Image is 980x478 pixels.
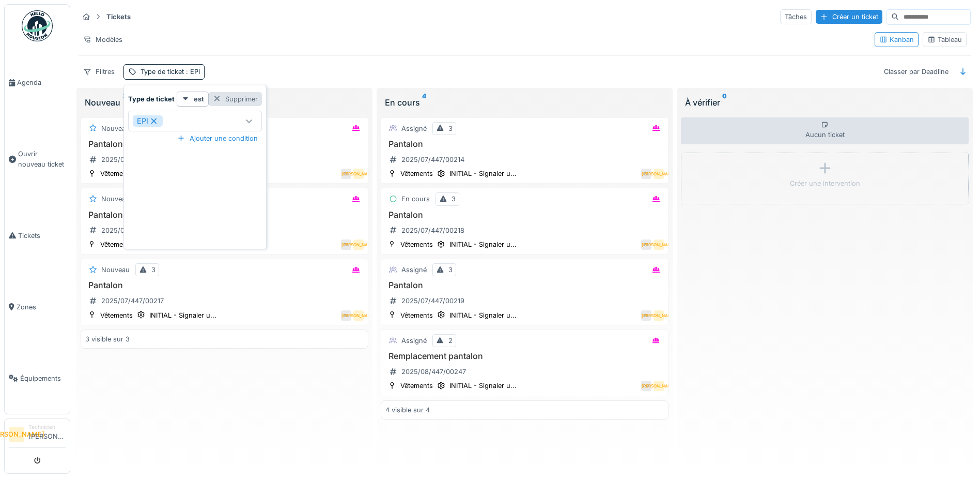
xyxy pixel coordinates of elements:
[927,35,962,44] div: Tableau
[85,280,364,290] h3: Pantalon
[85,210,364,220] h3: Pantalon
[18,231,66,241] span: Tickets
[128,94,175,104] strong: Type de ticket
[654,310,664,321] div: [PERSON_NAME]
[17,302,66,312] span: Zones
[149,310,216,320] div: INITIAL - Signaler u...
[879,64,953,79] div: Classer par Deadline
[654,169,664,179] div: [PERSON_NAME]
[385,280,664,290] h3: Pantalon
[17,78,66,87] span: Agenda
[22,10,53,41] img: Badge_color-CXgf-gQk.svg
[790,178,860,188] div: Créer une intervention
[141,67,200,77] div: Type de ticket
[85,139,364,149] h3: Pantalon
[101,226,164,235] div: 2025/07/447/00216
[209,92,262,106] div: Supprimer
[641,310,651,321] div: GL
[401,265,427,275] div: Assigné
[401,155,464,165] div: 2025/07/447/00214
[101,155,164,165] div: 2025/07/447/00215
[353,240,364,250] div: [PERSON_NAME]
[385,210,664,220] h3: Pantalon
[385,405,430,415] div: 4 visible sur 4
[353,310,364,321] div: [PERSON_NAME]
[449,381,517,391] div: INITIAL - Signaler u...
[173,131,262,145] div: Ajouter une condition
[448,265,453,275] div: 3
[102,12,135,22] strong: Tickets
[685,96,965,109] div: À vérifier
[79,64,119,79] div: Filtres
[341,310,351,321] div: GL
[422,96,426,109] sup: 4
[122,96,127,109] sup: 3
[654,240,664,250] div: [PERSON_NAME]
[101,194,130,204] div: Nouveau
[151,265,155,275] div: 3
[20,374,66,383] span: Équipements
[681,117,969,144] div: Aucun ticket
[9,427,24,442] li: [PERSON_NAME]
[401,336,427,346] div: Assigné
[401,194,430,204] div: En cours
[449,169,517,178] div: INITIAL - Signaler u...
[641,240,651,250] div: GL
[385,351,664,361] h3: Remplacement pantalon
[449,310,517,320] div: INITIAL - Signaler u...
[641,169,651,179] div: GL
[401,296,464,306] div: 2025/07/447/00219
[400,381,433,391] div: Vêtements
[28,423,66,431] div: Technicien
[28,423,66,445] li: [PERSON_NAME]
[400,169,433,178] div: Vêtements
[722,96,727,109] sup: 0
[654,381,664,391] div: [PERSON_NAME]
[133,115,163,127] div: EPI
[385,96,664,109] div: En cours
[780,9,812,24] div: Tâches
[341,240,351,250] div: GL
[101,296,164,306] div: 2025/07/447/00217
[353,169,364,179] div: [PERSON_NAME]
[85,334,130,344] div: 3 visible sur 3
[879,35,914,44] div: Kanban
[400,310,433,320] div: Vêtements
[100,169,133,178] div: Vêtements
[401,226,464,235] div: 2025/07/447/00218
[101,124,130,133] div: Nouveau
[85,96,364,109] div: Nouveau
[641,381,651,391] div: RM
[400,240,433,249] div: Vêtements
[18,149,66,169] span: Ouvrir nouveau ticket
[100,310,133,320] div: Vêtements
[401,124,427,133] div: Assigné
[449,240,517,249] div: INITIAL - Signaler u...
[452,194,456,204] div: 3
[385,139,664,149] h3: Pantalon
[79,32,127,47] div: Modèles
[401,367,466,377] div: 2025/08/447/00247
[100,240,133,249] div: Vêtements
[816,10,882,24] div: Créer un ticket
[341,169,351,179] div: GL
[194,94,204,104] strong: est
[101,265,130,275] div: Nouveau
[448,336,453,346] div: 2
[184,68,200,76] span: : EPI
[448,124,453,133] div: 3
